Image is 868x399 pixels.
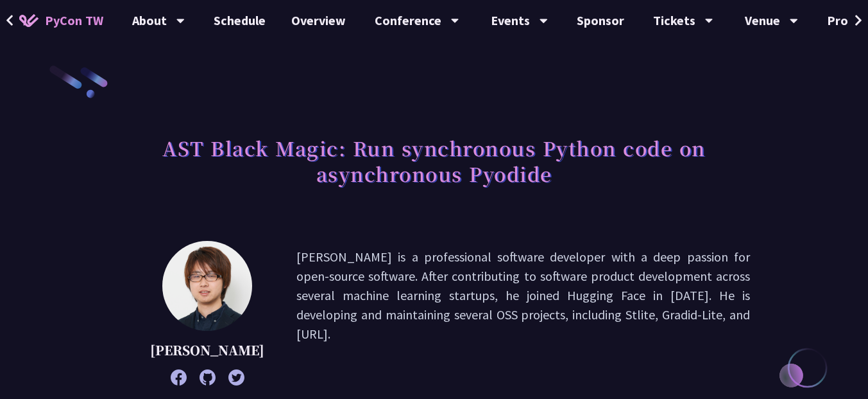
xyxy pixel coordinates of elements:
img: Home icon of PyCon TW 2025 [19,14,38,27]
p: [PERSON_NAME] [150,341,264,360]
img: Yuichiro Tachibana [162,241,252,331]
h1: AST Black Magic: Run synchronous Python code on asynchronous Pyodide [118,129,750,193]
p: [PERSON_NAME] is a professional software developer with a deep passion for open-source software. ... [296,247,750,379]
span: PyCon TW [45,11,103,30]
a: PyCon TW [6,4,116,37]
